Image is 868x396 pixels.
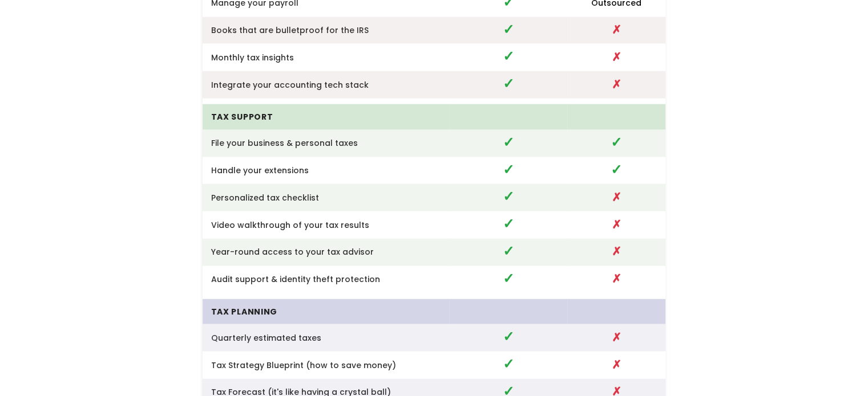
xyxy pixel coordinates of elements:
span: ✓ [503,354,514,373]
span: ✗ [612,271,621,287]
td: Personalized tax checklist [203,184,450,211]
td: Year-round access to your tax advisor [203,239,450,266]
span: ✓ [503,74,514,93]
span: ✓ [611,133,622,152]
td: Tax Support [203,104,450,130]
td: Audit support & identity theft protection [203,266,450,293]
td: Video walkthrough of your tax results [203,211,450,239]
span: ✗ [612,217,621,232]
span: ✗ [612,22,621,38]
span: ✗ [612,329,621,345]
span: ✓ [503,242,514,260]
span: ✗ [612,49,621,65]
span: ✓ [611,160,622,179]
td: Monthly tax insights [203,44,450,71]
span: ✗ [612,357,621,373]
span: ✓ [503,327,514,346]
span: ✓ [503,187,514,206]
td: Books that are bulletproof for the IRS [203,17,450,44]
span: ✓ [503,47,514,66]
span: ✗ [612,76,621,92]
span: ✓ [503,160,514,179]
td: Quarterly estimated taxes [203,324,450,352]
span: ✗ [612,243,621,259]
span: ✓ [503,20,514,39]
td: Handle your extensions [203,157,450,185]
td: Tax Planning [203,299,450,325]
td: Integrate your accounting tech stack [203,71,450,99]
span: ✓ [503,214,514,233]
span: ✓ [503,133,514,152]
span: ✓ [503,269,514,288]
td: File your business & personal taxes [203,130,450,157]
td: Tax Strategy Blueprint (how to save money) [203,352,450,379]
span: ✗ [612,189,621,205]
